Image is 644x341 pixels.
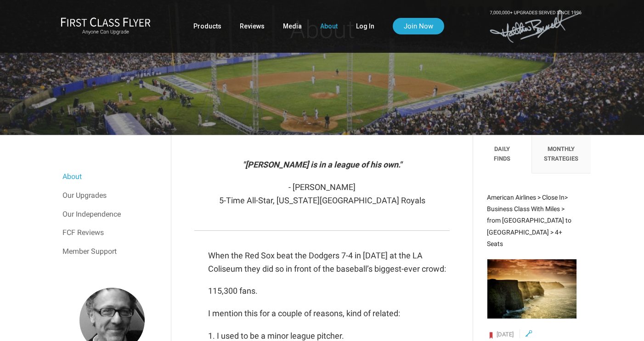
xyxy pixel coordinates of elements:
a: Media [283,18,302,34]
a: First Class FlyerAnyone Can Upgrade [61,17,151,35]
small: Anyone Can Upgrade [61,29,151,35]
a: About [62,168,162,186]
a: Member Support [62,242,162,261]
p: I mention this for a couple of reasons, kind of related: [208,307,449,320]
a: Join Now [393,18,444,34]
a: Reviews [240,18,265,34]
img: First Class Flyer [61,17,151,27]
p: 115,300 fans. [208,285,449,298]
li: Monthly Strategies [532,135,591,173]
a: American Airlines > Close In> Business Class With Miles > from [GEOGRAPHIC_DATA] to [GEOGRAPHIC_D... [487,192,577,337]
a: About [320,18,338,34]
a: FCF Reviews [62,224,162,242]
a: Log In [356,18,374,34]
p: When the Red Sox beat the Dodgers 7-4 in [DATE] at the LA Coliseum they did so in front of the ba... [208,249,449,276]
nav: Menu [62,168,162,260]
li: Daily Finds [473,135,532,173]
span: American Airlines > Close In> Business Class With Miles > from [GEOGRAPHIC_DATA] to [GEOGRAPHIC_D... [487,194,571,247]
p: - [PERSON_NAME] 5-Time All-Star, [US_STATE][GEOGRAPHIC_DATA] Royals [194,181,449,207]
em: "[PERSON_NAME] is in a league of his own." [243,160,402,169]
span: [DATE] [497,331,514,338]
a: Our Independence [62,205,162,224]
a: Our Upgrades [62,186,162,205]
a: Products [193,18,221,34]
